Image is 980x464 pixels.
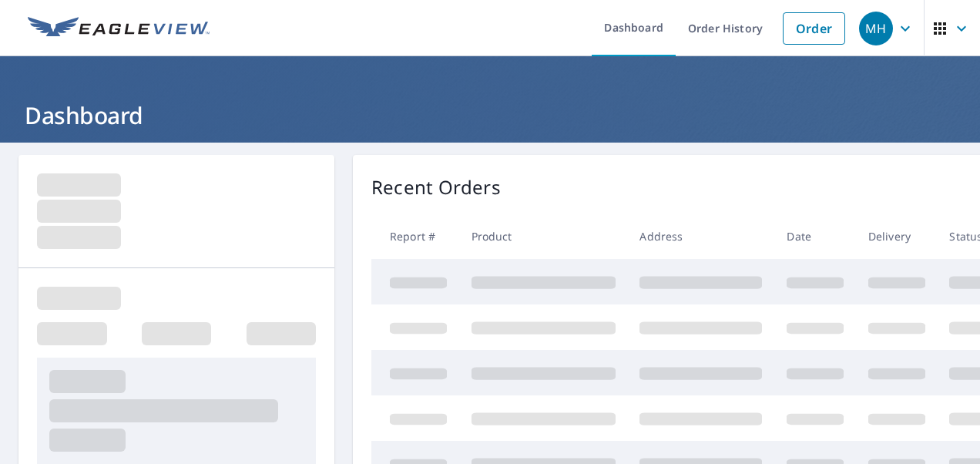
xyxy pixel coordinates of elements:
a: Order [783,12,845,45]
img: EV Logo [28,17,210,40]
h1: Dashboard [18,99,962,131]
th: Address [627,214,774,259]
div: MH [859,12,893,45]
p: Recent Orders [371,173,501,201]
th: Product [459,214,628,259]
th: Date [774,214,856,259]
th: Report # [371,214,459,259]
th: Delivery [856,214,938,259]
